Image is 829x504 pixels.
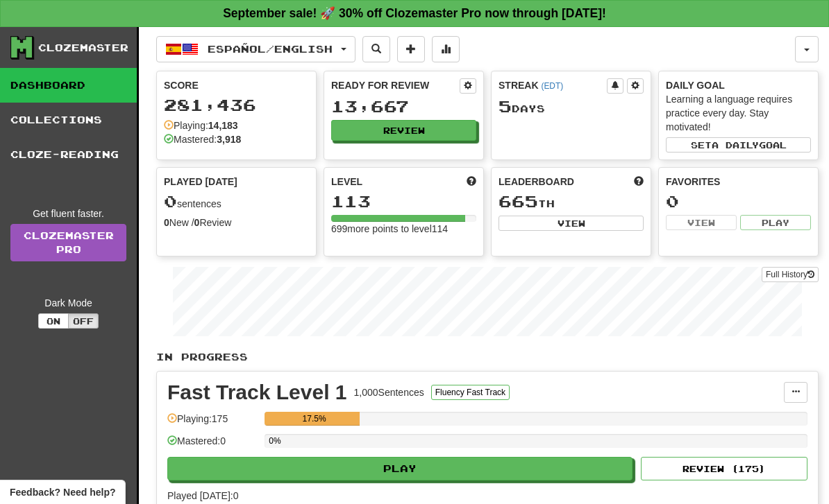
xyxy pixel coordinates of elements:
div: Get fluent faster. [10,207,126,220]
div: 1,000 Sentences [354,385,424,399]
strong: September sale! 🚀 30% off Clozemaster Pro now through [DATE]! [223,6,606,20]
div: Daily Goal [666,78,811,92]
div: Favorites [666,175,811,189]
div: Mastered: [164,132,241,146]
div: 113 [331,193,476,210]
span: Score more points to level up [467,175,476,189]
div: Playing: [164,119,238,132]
span: Played [DATE] [164,175,237,189]
div: th [499,193,644,211]
button: Play [167,457,633,480]
a: (EDT) [541,81,563,91]
div: 13,667 [331,98,476,115]
div: 699 more points to level 114 [331,222,476,236]
button: On [38,313,69,329]
strong: 0 [194,217,200,228]
button: More stats [432,36,460,62]
div: 0 [666,193,811,210]
div: Mastered: 0 [167,434,258,457]
button: View [666,215,737,230]
div: 281,436 [164,96,309,114]
span: This week in points, UTC [634,175,644,189]
strong: 3,918 [217,134,241,145]
div: New / Review [164,216,309,229]
span: 5 [499,96,512,116]
div: Dark Mode [10,296,126,310]
div: Clozemaster [38,41,128,55]
div: sentences [164,193,309,211]
div: Streak [499,78,607,92]
button: Full History [762,267,819,282]
button: Search sentences [362,36,390,62]
span: a daily [712,140,759,150]
button: Español/English [156,36,355,62]
span: Played [DATE]: 0 [167,490,238,501]
span: Español / English [208,43,333,55]
strong: 0 [164,217,169,228]
strong: 14,183 [208,120,238,131]
div: 17.5% [269,412,360,426]
span: Level [331,175,362,189]
div: Playing: 175 [167,412,258,435]
button: Off [68,313,99,329]
button: Review (175) [641,457,807,480]
div: Score [164,78,309,92]
div: Ready for Review [331,78,460,92]
span: Leaderboard [499,175,574,189]
button: Play [740,215,811,230]
div: Day s [499,98,644,116]
button: Fluency Fast Track [431,385,510,400]
p: In Progress [156,350,819,364]
button: Seta dailygoal [666,137,811,153]
span: Open feedback widget [10,485,115,499]
a: ClozemasterPro [10,224,126,261]
div: Fast Track Level 1 [167,382,347,403]
button: View [499,216,644,231]
span: 665 [499,191,538,211]
button: Review [331,120,476,141]
div: Learning a language requires practice every day. Stay motivated! [666,92,811,134]
button: Add sentence to collection [397,36,425,62]
span: 0 [164,191,177,211]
